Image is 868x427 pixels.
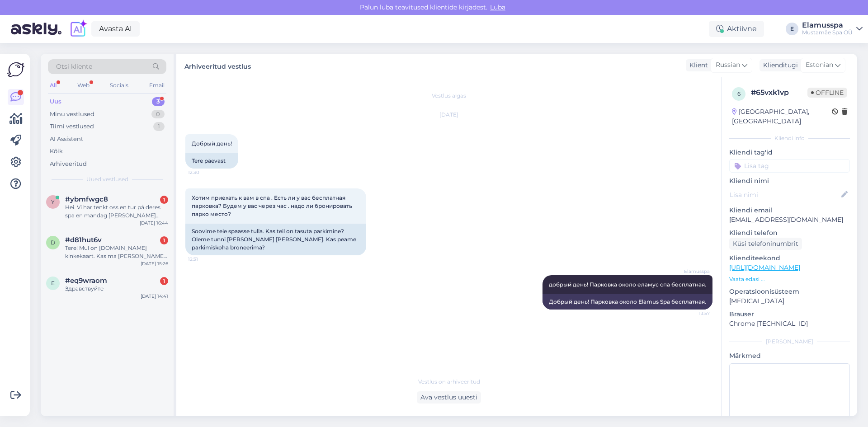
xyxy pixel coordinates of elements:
div: 1 [160,236,168,244]
div: [PERSON_NAME] [729,338,850,346]
span: Vestlus on arhiveeritud [418,378,480,386]
div: Vestlus algas [185,92,712,100]
p: Kliendi email [729,206,850,215]
span: 13:57 [676,310,710,317]
span: Offline [807,88,847,98]
input: Lisa nimi [730,190,840,200]
span: 6 [737,90,741,97]
p: Kliendi nimi [729,176,850,186]
div: Web [75,80,91,91]
p: [EMAIL_ADDRESS][DOMAIN_NAME] [729,215,850,225]
img: Askly Logo [7,61,24,78]
p: [MEDICAL_DATA] [729,296,850,306]
div: Tere päevast [185,153,238,169]
div: [DATE] 16:44 [140,220,168,226]
p: Chrome [TECHNICAL_ID] [729,319,850,328]
p: Kliendi telefon [729,228,850,238]
div: Elamusspa [802,22,853,29]
div: All [48,80,58,91]
div: Aktiivne [709,21,764,37]
div: Arhiveeritud [50,160,87,169]
span: Хотим приехать к вам в спа . Есть ли у вас бесплатная парковка? Будем у вас через час . надо ли б... [192,194,354,217]
div: Klient [686,61,708,70]
span: 12:30 [188,169,222,176]
span: добрый день! Парковка около еламус спа бесплатная. [549,281,706,288]
label: Arhiveeritud vestlus [184,59,251,71]
div: Здравствуйте [65,285,168,293]
p: Vaata edasi ... [729,275,850,283]
span: Estonian [806,60,833,70]
a: [URL][DOMAIN_NAME] [729,263,800,272]
span: Luba [487,3,508,11]
div: 1 [160,196,168,204]
span: Russian [716,60,740,70]
div: 1 [160,277,168,285]
p: Märkmed [729,351,850,361]
div: Kõik [50,147,63,156]
div: Uus [50,97,61,106]
div: Kliendi info [729,134,850,142]
div: E [786,23,798,35]
div: Hei. Vi har tenkt oss en tur på deres spa en mandag [PERSON_NAME] tirsdag om noen uker. Kan man k... [65,203,168,220]
div: Tere! Mul on [DOMAIN_NAME] kinkekaart. Kas ma [PERSON_NAME] kohapeal kasutada? [65,244,168,260]
span: e [51,280,55,286]
div: Email [147,80,166,91]
div: # 65vxk1vp [751,87,807,98]
p: Brauser [729,310,850,319]
p: Operatsioonisüsteem [729,287,850,296]
span: Uued vestlused [86,175,128,183]
div: Küsi telefoninumbrit [729,238,802,250]
div: Minu vestlused [50,110,94,119]
span: #d81hut6v [65,236,102,244]
div: Mustamäe Spa OÜ [802,29,853,36]
p: Klienditeekond [729,253,850,263]
div: Soovime teie spaasse tulla. Kas teil on tasuta parkimine? Oleme tunni [PERSON_NAME] [PERSON_NAME]... [185,224,366,255]
img: explore-ai [69,19,88,38]
div: [DATE] 14:41 [141,293,168,300]
span: Elamusspa [676,268,710,275]
div: Klienditugi [759,61,798,70]
span: Otsi kliente [56,62,92,71]
div: [GEOGRAPHIC_DATA], [GEOGRAPHIC_DATA] [732,107,832,126]
span: y [51,198,55,205]
div: Socials [108,80,130,91]
div: [DATE] 15:26 [141,260,168,267]
span: #ybmfwgc8 [65,195,108,203]
span: #eq9wraom [65,277,107,285]
p: Kliendi tag'id [729,148,850,157]
a: Avasta AI [91,21,140,37]
div: AI Assistent [50,135,83,144]
span: 12:31 [188,256,222,263]
input: Lisa tag [729,159,850,173]
div: 0 [151,110,165,119]
div: [DATE] [185,111,712,119]
span: d [51,239,55,246]
div: Ava vestlus uuesti [417,391,481,404]
div: Добрый день! Парковка около Elamus Spa бесплатная. [542,294,712,310]
a: ElamusspaMustamäe Spa OÜ [802,22,863,36]
div: 3 [152,97,165,106]
span: Добрый день! [192,140,232,147]
div: 1 [153,122,165,131]
div: Tiimi vestlused [50,122,94,131]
